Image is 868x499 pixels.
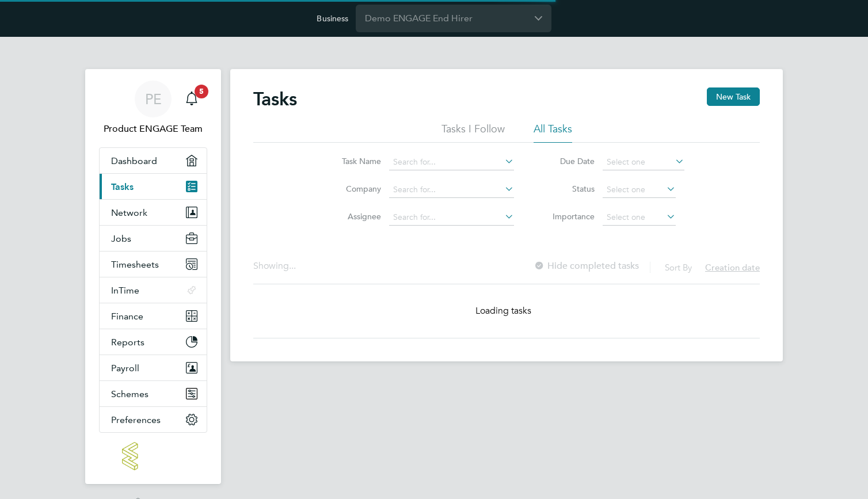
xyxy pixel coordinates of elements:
[543,156,595,166] label: Due Date
[111,337,144,348] span: Reports
[329,211,381,222] label: Assignee
[111,363,139,374] span: Payroll
[329,156,381,166] label: Task Name
[100,329,207,355] button: Reports
[195,85,208,98] span: 5
[100,148,207,173] a: Dashboard
[111,259,159,270] span: Timesheets
[122,442,185,470] img: engage-logo-retina.png
[100,407,207,432] button: Preferences
[534,122,572,143] li: All Tasks
[85,69,221,484] nav: Main navigation
[289,260,296,272] span: ...
[99,442,207,470] a: Go to home page
[475,305,532,317] span: Loading tasks
[389,182,514,198] input: Search for...
[111,285,139,296] span: InTime
[99,122,207,136] span: Product ENGAGE Team
[111,311,143,322] span: Finance
[100,303,207,329] button: Finance
[389,154,514,170] input: Search for...
[180,81,203,117] a: 5
[111,155,157,166] span: Dashboard
[100,277,207,303] button: InTime
[100,174,207,199] a: Tasks
[100,226,207,251] button: Jobs
[543,211,595,222] label: Importance
[534,260,639,272] label: Hide completed tasks
[111,388,149,399] span: Schemes
[603,154,684,170] input: Select one
[253,260,298,272] div: Showing
[441,122,505,143] li: Tasks I Follow
[603,209,676,226] input: Select one
[543,184,595,194] label: Status
[705,262,760,273] span: Creation date
[111,414,161,425] span: Preferences
[317,13,348,24] label: Business
[329,184,381,194] label: Company
[111,233,131,244] span: Jobs
[665,262,692,273] label: Sort By
[603,182,676,198] input: Select one
[100,252,207,277] button: Timesheets
[100,355,207,380] button: Payroll
[100,381,207,406] button: Schemes
[111,181,134,192] span: Tasks
[100,200,207,225] button: Network
[145,92,162,106] span: PE
[253,87,297,111] h2: Tasks
[389,209,514,226] input: Search for...
[99,81,207,136] a: PEProduct ENGAGE Team
[111,207,147,218] span: Network
[707,87,760,106] button: New Task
